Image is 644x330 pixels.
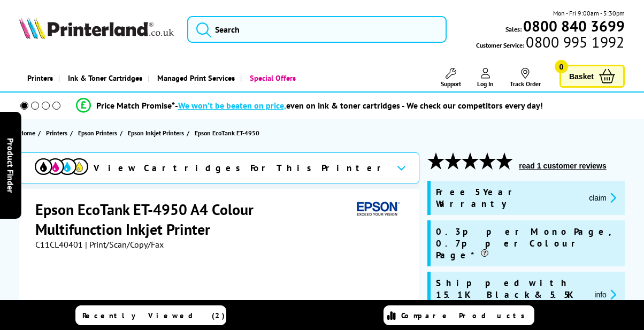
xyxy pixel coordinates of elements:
span: Printers [46,127,67,139]
span: Log In [477,80,494,88]
span: 0 [555,60,568,73]
a: Basket 0 [559,65,625,88]
span: Epson EcoTank ET-4950 [195,127,259,139]
button: read 1 customer reviews [516,161,609,171]
h1: Epson EcoTank ET-4950 A4 Colour Multifunction Inkjet Printer [35,199,352,239]
span: Price Match Promise* [96,100,175,111]
a: Log In [477,68,494,88]
span: Free 5 Year Warranty [436,186,580,210]
a: Epson EcoTank ET-4950 [195,127,262,139]
span: Epson Inkjet Printers [128,127,184,139]
span: Shipped with 15.1K Black & 5.5K CMY Inks* [436,277,586,312]
a: Printers [46,127,70,139]
span: Support [441,80,461,88]
span: Basket [569,69,594,83]
b: 0800 840 3699 [523,16,625,36]
img: View Cartridges [35,158,88,175]
span: Compare Products [401,311,531,320]
li: modal_Promise [5,96,614,115]
span: Sales: [505,24,522,34]
a: Track Order [510,68,541,88]
div: - even on ink & toner cartridges - We check our competitors every day! [175,100,543,111]
a: Recently Viewed (2) [75,305,226,325]
span: We won’t be beaten on price, [178,100,286,111]
span: Epson Printers [78,127,117,139]
span: Product Finder [5,137,16,193]
span: Home [19,127,35,139]
span: 0.3p per Mono Page, 0.7p per Colour Page* [436,226,619,261]
a: Home [19,127,38,139]
a: Epson Inkjet Printers [128,127,187,139]
span: View Cartridges For This Printer [94,162,388,174]
span: 0800 995 1992 [524,37,624,47]
input: Search [187,16,447,43]
span: Mon - Fri 9:00am - 5:30pm [553,8,625,18]
a: Ink & Toner Cartridges [58,64,148,91]
a: Printers [19,64,58,91]
a: Special Offers [240,64,301,91]
a: 0800 840 3699 [522,21,625,31]
a: Managed Print Services [148,64,240,91]
a: Epson Printers [78,127,120,139]
button: promo-description [591,288,619,301]
a: Printerland Logo [19,17,173,41]
span: C11CL40401 [35,239,83,250]
span: | Print/Scan/Copy/Fax [85,239,164,250]
img: Printerland Logo [19,17,173,39]
span: Customer Service: [476,37,624,50]
span: Recently Viewed (2) [82,311,225,320]
img: Epson [352,199,402,219]
a: Support [441,68,461,88]
button: promo-description [586,191,619,204]
a: Compare Products [384,305,534,325]
span: Ink & Toner Cartridges [68,64,142,91]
